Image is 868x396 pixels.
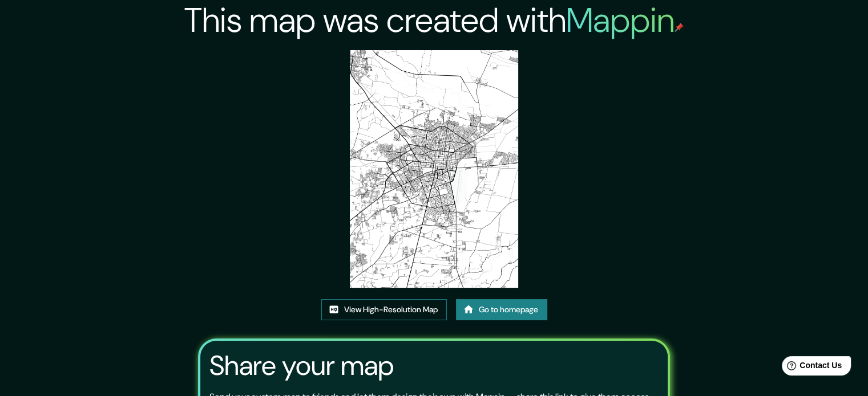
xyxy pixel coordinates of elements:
[209,350,394,382] h3: Share your map
[456,299,547,320] a: Go to homepage
[766,352,855,383] iframe: Help widget launcher
[321,299,447,320] a: View High-Resolution Map
[350,50,518,288] img: created-map
[675,23,684,32] img: mappin-pin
